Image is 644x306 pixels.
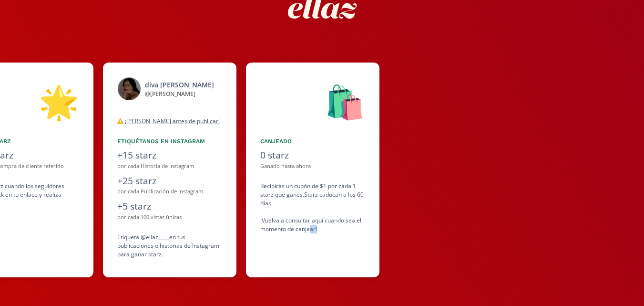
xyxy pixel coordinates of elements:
[260,77,365,126] div: 🛍️
[117,162,222,170] div: por cada Historia de Instagram
[260,137,365,146] div: Canjeado
[260,182,365,233] div: Recibirás un cupón de $1 por cada 1 starz que ganes. Starz caducan a los 60 días. ¡Vuelva a consu...
[117,233,222,259] div: Etiqueta @ellaz____ en tus publicaciones e historias de Instagram para ganar starz.
[145,90,214,98] div: @ [PERSON_NAME]
[260,162,365,170] div: Ganado hasta ahora
[117,148,222,162] div: +15 starz
[145,80,214,90] div: diva [PERSON_NAME]
[117,213,222,222] div: por cada 100 vistas únicas
[125,117,220,125] u: ¡[PERSON_NAME] antes de publicar!
[117,77,141,101] img: 522420061_18525572260019285_5354721156529986875_n.jpg
[260,148,365,162] div: 0 starz
[117,188,222,196] div: por cada Publicación de Instagram
[117,200,222,213] div: +5 starz
[117,137,222,146] div: Etiquétanos en Instagram
[117,174,222,188] div: +25 starz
